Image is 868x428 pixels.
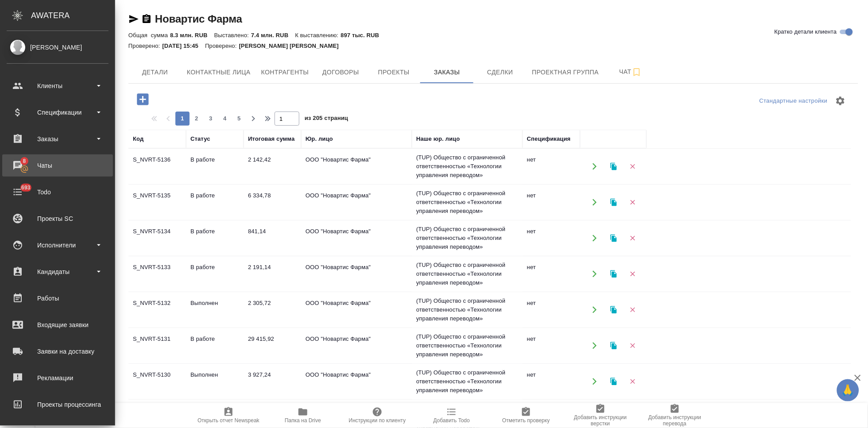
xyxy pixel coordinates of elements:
button: Открыть [585,301,604,319]
span: Контрагенты [261,67,309,78]
button: Инструкции по клиенту [340,403,415,428]
button: Клонировать [604,373,623,391]
td: нет [523,366,580,397]
a: Рекламации [2,367,113,389]
span: Папка на Drive [285,417,321,424]
span: Сделки [479,67,521,78]
button: Открыть [585,373,604,391]
td: нет [523,294,580,325]
td: В работе [186,330,244,361]
td: ООО "Новартис Фарма" [301,330,412,361]
a: Работы [2,287,113,309]
td: 29 415,92 [244,330,301,361]
p: [DATE] 15:45 [163,42,205,49]
td: 841,14 [244,223,301,254]
td: 3 927,24 [244,366,301,397]
td: (TUP) Общество с ограниченной ответственностью «Технологии управления переводом» [412,220,523,256]
span: 693 [16,183,36,192]
div: Входящие заявки [7,318,108,332]
td: 2 305,72 [244,294,301,325]
span: 2 [190,114,204,123]
p: К выставлению: [295,32,341,39]
button: 🙏 [837,379,859,401]
td: S_NVRT-5131 [128,330,186,361]
p: Выставлено: [214,32,251,39]
div: Клиенты [7,79,108,93]
div: Спецификации [7,106,108,119]
td: ООО "Новартис Фарма" [301,258,412,289]
td: В работе [186,151,244,182]
button: Открыть [585,193,604,212]
button: Удалить [624,158,642,176]
span: Детали [134,67,176,78]
td: S_NVRT-5132 [128,294,186,325]
div: AWATERA [31,7,115,24]
a: Входящие заявки [2,314,113,336]
button: Папка на Drive [266,403,340,428]
button: Клонировать [604,301,623,319]
span: 🙏 [841,381,856,400]
td: 2 191,14 [244,258,301,289]
div: Спецификация [527,135,571,143]
button: Клонировать [604,158,623,176]
td: S_NVRT-5130 [128,366,186,397]
div: Исполнители [7,239,108,252]
p: Общая сумма [128,32,170,39]
button: Удалить [624,373,642,391]
div: [PERSON_NAME] [7,42,108,52]
button: Добавить инструкции верстки [563,403,638,428]
div: Код [133,135,143,143]
td: ООО "Новартис Фарма" [301,294,412,325]
span: из 205 страниц [305,113,348,126]
span: Настроить таблицу [830,90,851,112]
td: (TUP) Общество с ограниченной ответственностью «Технологии управления переводом» [412,292,523,328]
a: Проекты процессинга [2,393,113,416]
button: Клонировать [604,265,623,283]
button: Скопировать ссылку [141,14,152,24]
button: 3 [204,112,218,126]
button: Удалить [624,301,642,319]
td: ООО "Новартис Фарма" [301,151,412,182]
button: Клонировать [604,193,623,212]
button: Удалить [624,229,642,247]
td: (TUP) Общество с ограниченной ответственностью «Технологии управления переводом» [412,256,523,292]
p: 897 тыс. RUB [341,32,386,39]
td: ООО "Новартис Фарма" [301,223,412,254]
div: Todo [7,185,108,199]
td: В работе [186,187,244,218]
button: Клонировать [604,337,623,355]
td: В работе [186,258,244,289]
button: Открыть [585,158,604,176]
button: Добавить Todo [415,403,489,428]
span: Кратко детали клиента [775,27,837,36]
div: Итоговая сумма [248,135,294,143]
td: В работе [186,223,244,254]
button: Удалить [624,193,642,212]
td: (TUP) Общество с ограниченной ответственностью «Технологии управления переводом» [412,328,523,363]
div: Проекты процессинга [7,398,108,411]
td: нет [523,258,580,289]
button: Добавить проект [131,90,155,108]
button: Скопировать ссылку для ЯМессенджера [128,14,139,24]
td: (TUP) Общество с ограниченной ответственностью «Технологии управления переводом» [412,364,523,399]
button: Открыть [585,265,604,283]
span: Отметить проверку [502,417,550,424]
span: Добавить инструкции перевода [643,414,707,427]
button: Удалить [624,265,642,283]
span: Проекты [372,67,415,78]
div: Юр. лицо [306,135,333,143]
button: 4 [218,112,232,126]
td: ООО "Новартис Фарма" [301,187,412,218]
button: Клонировать [604,229,623,247]
div: Работы [7,292,108,305]
span: Договоры [319,67,362,78]
p: [PERSON_NAME] [PERSON_NAME] [239,42,346,49]
span: Проектная группа [532,67,599,78]
p: 7.4 млн. RUB [251,32,295,39]
td: (TUP) Общество с ограниченной ответственностью «Технологии управления переводом» [412,149,523,184]
div: Заказы [7,132,108,146]
td: S_NVRT-5135 [128,187,186,218]
td: Выполнен [186,294,244,325]
span: Добавить Todo [434,417,470,424]
a: Заявки на доставку [2,340,113,362]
